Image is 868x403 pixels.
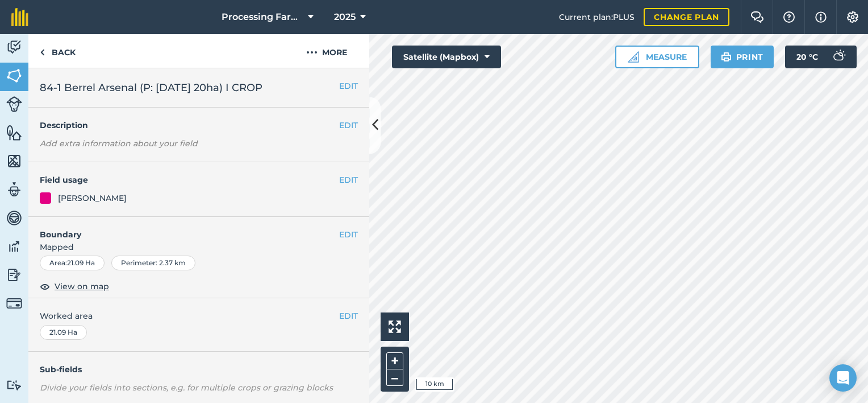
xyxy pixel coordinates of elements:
[6,209,22,227] img: svg+xml;base64,PD94bWwgdmVyc2lvbj0iMS4wIiBlbmNvZGluZz0idXRmLTgiPz4KPCEtLSBHZW5lcmF0b3I6IEFkb2JlIE...
[6,266,22,283] img: svg+xml;base64,PD94bWwgdmVyc2lvbj0iMS4wIiBlbmNvZGluZz0idXRmLTgiPz4KPCEtLSBHZW5lcmF0b3I6IEFkb2JlIE...
[111,256,195,270] div: Perimeter : 2.37 km
[628,51,639,63] img: Ruler icon
[386,352,403,369] button: +
[11,8,28,26] img: fieldmargin Logo
[6,181,22,198] img: svg+xml;base64,PD94bWwgdmVyc2lvbj0iMS4wIiBlbmNvZGluZz0idXRmLTgiPz4KPCEtLSBHZW5lcmF0b3I6IEFkb2JlIE...
[40,80,262,96] span: 84-1 Berrel Arsenal (P: [DATE] 20ha) I CROP
[28,363,369,376] h4: Sub-fields
[28,34,87,68] a: Back
[40,383,333,393] em: Divide your fields into sections, e.g. for multiple crops or grazing blocks
[6,96,22,112] img: svg+xml;base64,PD94bWwgdmVyc2lvbj0iMS4wIiBlbmNvZGluZz0idXRmLTgiPz4KPCEtLSBHZW5lcmF0b3I6IEFkb2JlIE...
[846,11,859,23] img: A cog icon
[6,124,22,141] img: svg+xml;base64,PHN2ZyB4bWxucz0iaHR0cDovL3d3dy53My5vcmcvMjAwMC9zdmciIHdpZHRoPSI1NiIgaGVpZ2h0PSI2MC...
[721,50,732,64] img: svg+xml;base64,PHN2ZyB4bWxucz0iaHR0cDovL3d3dy53My5vcmcvMjAwMC9zdmciIHdpZHRoPSIxOSIgaGVpZ2h0PSIyNC...
[782,11,796,23] img: A question mark icon
[6,67,22,84] img: svg+xml;base64,PHN2ZyB4bWxucz0iaHR0cDovL3d3dy53My5vcmcvMjAwMC9zdmciIHdpZHRoPSI1NiIgaGVpZ2h0PSI2MC...
[222,10,303,24] span: Processing Farms
[40,279,50,293] img: svg+xml;base64,PHN2ZyB4bWxucz0iaHR0cDovL3d3dy53My5vcmcvMjAwMC9zdmciIHdpZHRoPSIxOCIgaGVpZ2h0PSIyNC...
[6,39,22,56] img: svg+xml;base64,PD94bWwgdmVyc2lvbj0iMS4wIiBlbmNvZGluZz0idXRmLTgiPz4KPCEtLSBHZW5lcmF0b3I6IEFkb2JlIE...
[339,228,358,241] button: EDIT
[306,46,318,59] img: svg+xml;base64,PHN2ZyB4bWxucz0iaHR0cDovL3d3dy53My5vcmcvMjAwMC9zdmciIHdpZHRoPSIyMCIgaGVpZ2h0PSIyNC...
[40,119,358,131] h4: Description
[615,46,699,68] button: Measure
[339,80,358,92] button: EDIT
[6,295,22,311] img: svg+xml;base64,PD94bWwgdmVyc2lvbj0iMS4wIiBlbmNvZGluZz0idXRmLTgiPz4KPCEtLSBHZW5lcmF0b3I6IEFkb2JlIE...
[58,192,127,204] div: [PERSON_NAME]
[339,119,358,131] button: EDIT
[40,138,198,149] em: Add extra information about your field
[829,364,857,392] div: Open Intercom Messenger
[389,320,401,333] img: Four arrows, one pointing top left, one top right, one bottom right and the last bottom left
[40,325,87,340] div: 21.09 Ha
[711,46,774,68] button: Print
[750,11,764,23] img: Two speech bubbles overlapping with the left bubble in the forefront
[644,8,729,26] a: Change plan
[40,279,109,293] button: View on map
[392,46,501,68] button: Satellite (Mapbox)
[40,46,45,59] img: svg+xml;base64,PHN2ZyB4bWxucz0iaHR0cDovL3d3dy53My5vcmcvMjAwMC9zdmciIHdpZHRoPSI5IiBoZWlnaHQ9IjI0Ii...
[559,11,635,23] span: Current plan : PLUS
[796,46,818,68] span: 20 ° C
[40,174,339,186] h4: Field usage
[55,280,109,293] span: View on map
[815,10,827,24] img: svg+xml;base64,PHN2ZyB4bWxucz0iaHR0cDovL3d3dy53My5vcmcvMjAwMC9zdmciIHdpZHRoPSIxNyIgaGVpZ2h0PSIxNy...
[339,174,358,186] button: EDIT
[386,369,403,386] button: –
[6,380,22,390] img: svg+xml;base64,PD94bWwgdmVyc2lvbj0iMS4wIiBlbmNvZGluZz0idXRmLTgiPz4KPCEtLSBHZW5lcmF0b3I6IEFkb2JlIE...
[785,46,857,68] button: 20 °C
[40,256,105,270] div: Area : 21.09 Ha
[339,310,358,322] button: EDIT
[334,10,356,24] span: 2025
[827,46,850,68] img: svg+xml;base64,PD94bWwgdmVyc2lvbj0iMS4wIiBlbmNvZGluZz0idXRmLTgiPz4KPCEtLSBHZW5lcmF0b3I6IEFkb2JlIE...
[40,310,358,322] span: Worked area
[284,34,369,68] button: More
[28,217,339,241] h4: Boundary
[6,153,22,170] img: svg+xml;base64,PHN2ZyB4bWxucz0iaHR0cDovL3d3dy53My5vcmcvMjAwMC9zdmciIHdpZHRoPSI1NiIgaGVpZ2h0PSI2MC...
[6,238,22,255] img: svg+xml;base64,PD94bWwgdmVyc2lvbj0iMS4wIiBlbmNvZGluZz0idXRmLTgiPz4KPCEtLSBHZW5lcmF0b3I6IEFkb2JlIE...
[28,241,369,253] span: Mapped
